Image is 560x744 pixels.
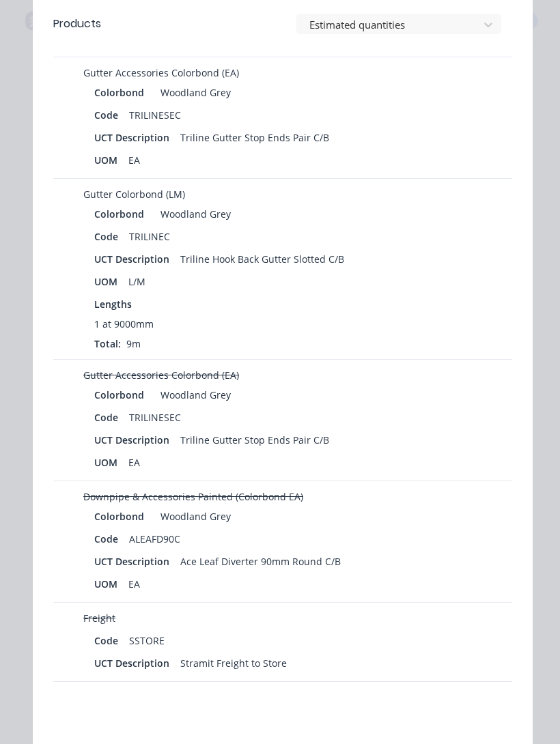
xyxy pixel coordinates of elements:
div: Colorbond [94,385,150,405]
div: Woodland Grey [155,204,231,224]
span: 9m [121,337,146,350]
div: TRILINESEC [124,105,186,125]
div: Products [53,16,101,32]
div: Woodland Grey [155,83,231,102]
span: Freight [83,612,115,625]
div: UOM [94,272,123,291]
span: Gutter Colorbond (LM) [83,188,185,201]
span: Gutter Accessories Colorbond (EA) [83,66,239,79]
div: UCT Description [94,430,175,450]
div: Stramit Freight to Store [175,653,292,673]
div: UOM [94,574,123,594]
div: UOM [94,150,123,170]
div: Triline Gutter Stop Ends Pair C/B [175,128,335,147]
span: Gutter Accessories Colorbond (EA) [83,369,239,382]
div: EA [123,150,145,170]
div: EA [123,574,145,594]
div: Colorbond [94,506,150,526]
span: Total: [94,337,121,350]
div: Triline Hook Back Gutter Slotted C/B [175,249,350,269]
div: Triline Gutter Stop Ends Pair C/B [175,430,335,450]
div: Colorbond [94,204,150,224]
div: EA [123,453,145,472]
div: UCT Description [94,128,175,147]
div: UCT Description [94,249,175,269]
div: UOM [94,453,123,472]
div: TRILINEC [124,227,176,246]
div: Code [94,631,124,650]
div: Woodland Grey [155,385,231,405]
span: 1 at 9000mm [94,317,154,331]
div: Code [94,105,124,125]
div: Code [94,227,124,246]
div: L/M [123,272,151,291]
div: Code [94,407,124,427]
div: Ace Leaf Diverter 90mm Round C/B [175,552,346,571]
div: Woodland Grey [155,506,231,526]
div: Colorbond [94,83,150,102]
div: TRILINESEC [124,407,186,427]
div: UCT Description [94,653,175,673]
div: ALEAFD90C [124,529,186,549]
span: Lengths [94,297,132,311]
div: UCT Description [94,552,175,571]
div: Code [94,529,124,549]
div: SSTORE [124,631,170,650]
span: Downpipe & Accessories Painted (Colorbond EA) [83,490,303,503]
